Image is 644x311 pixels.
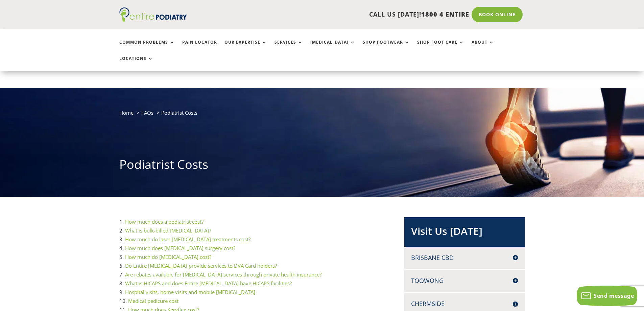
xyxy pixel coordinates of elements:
[411,253,518,262] h4: Brisbane CBD
[125,271,321,278] a: Are rebates available for [MEDICAL_DATA] services through private health insurance?
[411,299,518,308] h4: Chermside
[577,286,637,306] button: Send message
[421,10,469,18] span: 1800 4 ENTIRE
[119,156,525,176] h1: Podiatrist Costs
[213,10,469,19] p: CALL US [DATE]!
[141,109,153,116] a: FAQs
[119,16,187,23] a: Entire Podiatry
[363,40,410,54] a: Shop Footwear
[182,40,217,54] a: Pain Locator
[125,227,211,234] a: What is bulk-billed [MEDICAL_DATA]?
[125,262,277,269] a: Do Entire [MEDICAL_DATA] provide services to DVA Card holders?
[125,253,211,260] a: How much do [MEDICAL_DATA] cost?
[275,40,303,54] a: Services
[310,40,355,54] a: [MEDICAL_DATA]
[119,108,525,122] nav: breadcrumb
[472,40,494,54] a: About
[125,289,255,295] a: Hospital visits, home visits and mobile [MEDICAL_DATA]
[411,224,518,242] h2: Visit Us [DATE]
[594,292,634,299] span: Send message
[119,56,153,71] a: Locations
[161,109,197,116] span: Podiatrist Costs
[472,7,523,22] a: Book Online
[125,245,235,251] a: How much does [MEDICAL_DATA] surgery cost?
[417,40,464,54] a: Shop Foot Care
[125,280,292,287] a: What is HICAPS and does Entire [MEDICAL_DATA] have HICAPS facilities?
[119,40,175,54] a: Common Problems
[411,276,518,285] h4: Toowong
[125,236,251,243] a: How much do laser [MEDICAL_DATA] treatments cost?
[128,297,178,304] a: Medical pedicure cost
[119,109,134,116] a: Home
[119,7,187,22] img: logo (1)
[224,40,267,54] a: Our Expertise
[125,218,204,225] a: How much does a podiatrist cost?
